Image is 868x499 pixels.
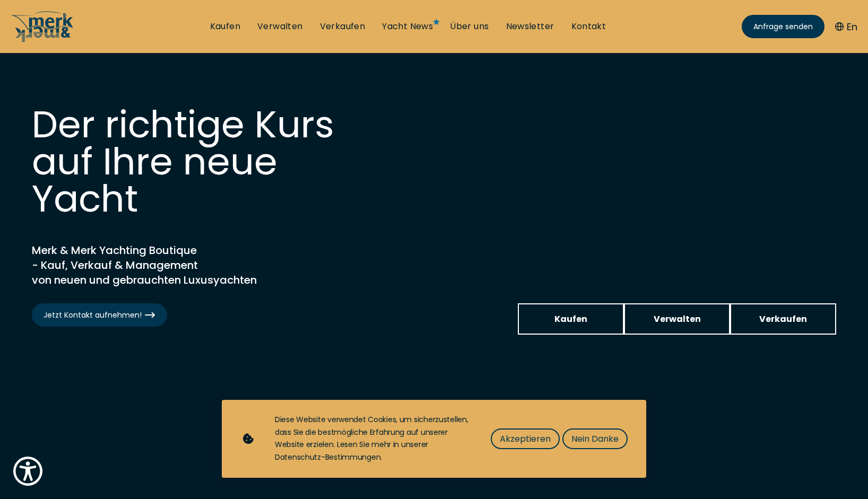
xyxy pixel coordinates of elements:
span: Anfrage senden [753,21,813,32]
a: Newsletter [506,21,554,32]
a: Datenschutz-Bestimmungen [275,452,380,462]
span: Jetzt Kontakt aufnehmen! [44,310,155,321]
a: Verkaufen [320,21,366,32]
a: Verwalten [624,303,730,335]
button: Akzeptieren [491,428,560,449]
a: Jetzt Kontakt aufnehmen! [32,303,167,327]
a: Über uns [450,21,489,32]
button: En [835,20,857,34]
div: Diese Website verwendet Cookies, um sicherzustellen, dass Sie die bestmögliche Erfahrung auf unse... [275,414,470,464]
span: Nein Danke [571,432,619,445]
span: Kaufen [554,312,587,326]
h1: Der richtige Kurs auf Ihre neue Yacht [32,106,350,217]
a: Anfrage senden [742,15,824,38]
span: Akzeptieren [500,432,551,445]
a: Kaufen [518,303,624,335]
a: Verkaufen [730,303,836,335]
a: Kontakt [571,21,606,32]
span: Verwalten [654,312,701,326]
a: Yacht News [382,21,433,32]
a: Kaufen [210,21,240,32]
span: Verkaufen [759,312,807,326]
button: Nein Danke [562,428,628,449]
button: Show Accessibility Preferences [11,454,45,488]
h2: Merk & Merk Yachting Boutique - Kauf, Verkauf & Management von neuen und gebrauchten Luxusyachten [32,243,297,287]
a: Verwalten [257,21,303,32]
